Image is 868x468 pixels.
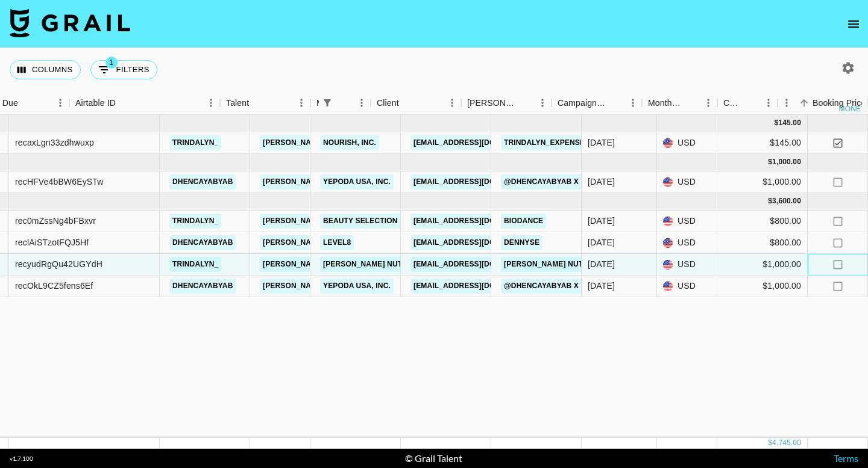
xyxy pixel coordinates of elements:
[588,280,615,292] div: Aug '25
[410,214,546,229] a: [EMAIL_ADDRESS][DOMAIN_NAME]
[501,257,662,272] a: [PERSON_NAME] Nutrition X Trindalyn
[405,452,462,464] div: © Grail Talent
[813,91,866,115] div: Booking Price
[657,254,717,276] div: USD
[69,91,220,115] div: Airtable ID
[320,174,394,189] a: Yepoda USA, Inc.
[410,174,546,189] a: [EMAIL_ADDRESS][DOMAIN_NAME]
[588,258,615,270] div: Aug '25
[588,236,615,248] div: Aug '25
[310,91,371,115] div: Manager
[768,157,772,167] div: $
[260,214,518,229] a: [PERSON_NAME][EMAIL_ADDRESS][PERSON_NAME][DOMAIN_NAME]
[768,196,772,206] div: $
[18,94,35,111] button: Sort
[169,235,236,250] a: dhencayabyab
[260,135,518,150] a: [PERSON_NAME][EMAIL_ADDRESS][PERSON_NAME][DOMAIN_NAME]
[717,276,808,297] div: $1,000.00
[778,94,796,112] button: Menu
[778,118,801,128] div: 145.00
[169,279,236,294] a: dhencayabyab
[501,214,546,229] a: Biodance
[226,91,249,115] div: Talent
[90,60,157,79] button: Show filters
[648,91,682,115] div: Month Due
[410,279,546,294] a: [EMAIL_ADDRESS][DOMAIN_NAME]
[775,118,779,128] div: $
[260,279,518,294] a: [PERSON_NAME][EMAIL_ADDRESS][PERSON_NAME][DOMAIN_NAME]
[772,438,801,448] div: 4,745.00
[624,94,642,112] button: Menu
[607,94,624,111] button: Sort
[759,94,778,112] button: Menu
[501,174,615,189] a: @dhencayabyab x Yepoda
[657,276,717,297] div: USD
[588,137,615,149] div: Jun '25
[10,455,33,463] div: v 1.7.100
[319,94,336,111] div: 1 active filter
[399,94,416,111] button: Sort
[839,105,866,112] div: money
[501,135,691,150] a: Trindalyn_ExpenseReimbursement_Nourish
[15,176,104,188] div: recHFVe4bBW6EySTw
[51,94,69,112] button: Menu
[410,257,546,272] a: [EMAIL_ADDRESS][DOMAIN_NAME]
[501,235,542,250] a: Dennyse
[371,91,461,115] div: Client
[717,91,778,115] div: Currency
[772,196,801,206] div: 3,600.00
[353,94,371,112] button: Menu
[316,91,319,115] div: Manager
[443,94,461,112] button: Menu
[642,91,717,115] div: Month Due
[717,232,808,254] div: $800.00
[15,258,102,270] div: recyudRgQu42UGYdH
[768,438,772,448] div: $
[169,174,236,189] a: dhencayabyab
[169,257,221,272] a: trindalyn_
[588,215,615,227] div: Aug '25
[723,91,743,115] div: Currency
[169,135,221,150] a: trindalyn_
[657,132,717,154] div: USD
[558,91,607,115] div: Campaign (Type)
[320,257,430,272] a: [PERSON_NAME] Nutrition
[336,94,353,111] button: Sort
[15,137,94,149] div: recaxLgn33zdhwuxp
[249,94,266,111] button: Sort
[260,174,518,189] a: [PERSON_NAME][EMAIL_ADDRESS][PERSON_NAME][DOMAIN_NAME]
[292,94,310,112] button: Menu
[377,91,399,115] div: Client
[320,235,354,250] a: LEVEL8
[533,94,552,112] button: Menu
[467,91,517,115] div: [PERSON_NAME]
[260,257,518,272] a: [PERSON_NAME][EMAIL_ADDRESS][PERSON_NAME][DOMAIN_NAME]
[552,91,642,115] div: Campaign (Type)
[75,91,116,115] div: Airtable ID
[410,135,546,150] a: [EMAIL_ADDRESS][DOMAIN_NAME]
[10,60,81,79] button: Select columns
[15,215,96,227] div: rec0mZssNg4bFBxvr
[410,235,546,250] a: [EMAIL_ADDRESS][DOMAIN_NAME]
[220,91,310,115] div: Talent
[717,132,808,154] div: $145.00
[260,235,518,250] a: [PERSON_NAME][EMAIL_ADDRESS][PERSON_NAME][DOMAIN_NAME]
[796,94,813,111] button: Sort
[588,176,615,188] div: Jul '25
[743,94,759,111] button: Sort
[717,254,808,276] div: $1,000.00
[320,214,401,229] a: Beauty Selection
[717,211,808,232] div: $800.00
[682,94,699,111] button: Sort
[320,279,394,294] a: Yepoda USA, Inc.
[841,12,866,36] button: open drawer
[105,57,118,69] span: 1
[10,8,130,37] img: Grail Talent
[15,280,93,292] div: recOkL9CZ5fens6Ef
[772,157,801,167] div: 1,000.00
[501,279,615,294] a: @dhencayabyab x Yepoda
[834,452,858,464] a: Terms
[202,94,220,112] button: Menu
[717,171,808,193] div: $1,000.00
[15,236,89,248] div: reclAiSTzotFQJ5Hf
